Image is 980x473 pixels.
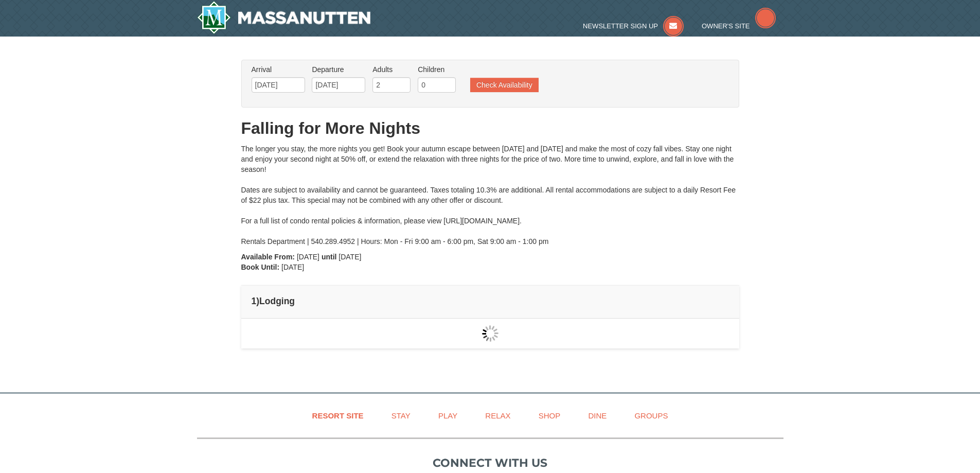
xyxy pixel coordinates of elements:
[241,118,739,138] h1: Falling for More Nights
[281,263,304,271] span: [DATE]
[241,253,295,261] strong: Available From:
[312,64,365,75] label: Departure
[299,404,377,427] a: Resort Site
[526,404,574,427] a: Shop
[702,22,750,30] span: Owner's Site
[256,296,259,306] span: )
[470,78,539,92] button: Check Availability
[372,64,411,75] label: Adults
[418,64,456,75] label: Children
[472,404,523,427] a: Relax
[425,404,470,427] a: Play
[197,1,371,34] a: Massanutten Resort
[621,404,681,427] a: Groups
[583,22,658,30] span: Newsletter Sign Up
[575,404,619,427] a: Dine
[252,296,729,306] h4: 1 Lodging
[241,263,280,271] strong: Book Until:
[702,22,776,30] a: Owner's Site
[197,454,783,471] p: Connect with us
[297,253,319,261] span: [DATE]
[241,144,739,247] div: The longer you stay, the more nights you get! Book your autumn escape between [DATE] and [DATE] a...
[482,325,498,342] img: wait gif
[379,404,423,427] a: Stay
[338,253,361,261] span: [DATE]
[252,64,305,75] label: Arrival
[197,1,371,34] img: Massanutten Resort Logo
[322,253,337,261] strong: until
[583,22,684,30] a: Newsletter Sign Up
